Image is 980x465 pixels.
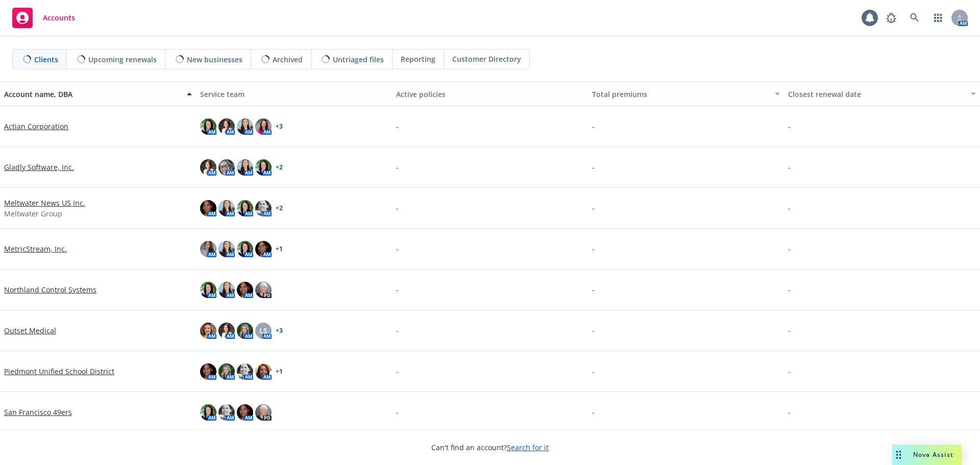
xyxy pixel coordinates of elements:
[396,325,399,336] span: -
[904,8,925,28] a: Search
[218,200,235,216] img: photo
[4,407,72,418] a: San Francisco 49ers
[881,8,901,28] a: Report a Bug
[218,323,235,339] img: photo
[4,121,68,132] a: Actian Corporation
[255,282,272,298] img: photo
[255,404,272,421] img: photo
[396,89,584,100] div: Active policies
[401,54,435,64] span: Reporting
[218,363,235,380] img: photo
[276,369,283,375] a: + 1
[928,8,948,28] a: Switch app
[4,243,67,254] a: MetricStream, Inc.
[452,54,521,64] span: Customer Directory
[592,284,595,295] span: -
[592,243,595,254] span: -
[507,443,549,452] a: Search for it
[592,203,595,213] span: -
[592,407,595,418] span: -
[788,366,791,377] span: -
[43,14,75,22] span: Accounts
[4,162,74,173] a: Gladly Software, Inc.
[237,404,253,421] img: photo
[4,208,62,219] span: Meltwater Group
[592,121,595,132] span: -
[218,241,235,257] img: photo
[200,241,216,257] img: photo
[200,200,216,216] img: photo
[200,89,388,100] div: Service team
[396,162,399,173] span: -
[788,325,791,336] span: -
[4,198,85,208] a: Meltwater News US Inc.
[255,200,272,216] img: photo
[200,404,216,421] img: photo
[200,323,216,339] img: photo
[392,82,588,106] button: Active policies
[333,54,384,65] span: Untriaged files
[396,121,399,132] span: -
[592,162,595,173] span: -
[237,118,253,135] img: photo
[237,159,253,176] img: photo
[200,118,216,135] img: photo
[255,363,272,380] img: photo
[892,445,962,465] button: Nova Assist
[592,89,769,100] div: Total premiums
[788,407,791,418] span: -
[200,282,216,298] img: photo
[196,82,392,106] button: Service team
[8,4,79,32] a: Accounts
[273,54,303,65] span: Archived
[237,200,253,216] img: photo
[259,325,267,336] span: LS
[788,203,791,213] span: -
[588,82,784,106] button: Total premiums
[4,284,96,295] a: Northland Control Systems
[276,328,283,334] a: + 3
[276,205,283,211] a: + 2
[4,325,56,336] a: Outset Medical
[237,363,253,380] img: photo
[237,241,253,257] img: photo
[218,404,235,421] img: photo
[276,124,283,130] a: + 3
[4,89,181,100] div: Account name, DBA
[237,323,253,339] img: photo
[200,363,216,380] img: photo
[255,159,272,176] img: photo
[276,246,283,252] a: + 1
[200,159,216,176] img: photo
[431,442,549,453] span: Can't find an account?
[784,82,980,106] button: Closest renewal date
[396,407,399,418] span: -
[396,203,399,213] span: -
[788,162,791,173] span: -
[276,164,283,170] a: + 2
[187,54,242,65] span: New businesses
[255,118,272,135] img: photo
[788,284,791,295] span: -
[788,121,791,132] span: -
[788,89,965,100] div: Closest renewal date
[892,445,905,465] div: Drag to move
[913,450,953,459] span: Nova Assist
[788,243,791,254] span: -
[396,366,399,377] span: -
[218,282,235,298] img: photo
[592,366,595,377] span: -
[218,159,235,176] img: photo
[218,118,235,135] img: photo
[592,325,595,336] span: -
[4,366,114,377] a: Piedmont Unified School District
[88,54,157,65] span: Upcoming renewals
[396,243,399,254] span: -
[34,54,58,65] span: Clients
[396,284,399,295] span: -
[237,282,253,298] img: photo
[255,241,272,257] img: photo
